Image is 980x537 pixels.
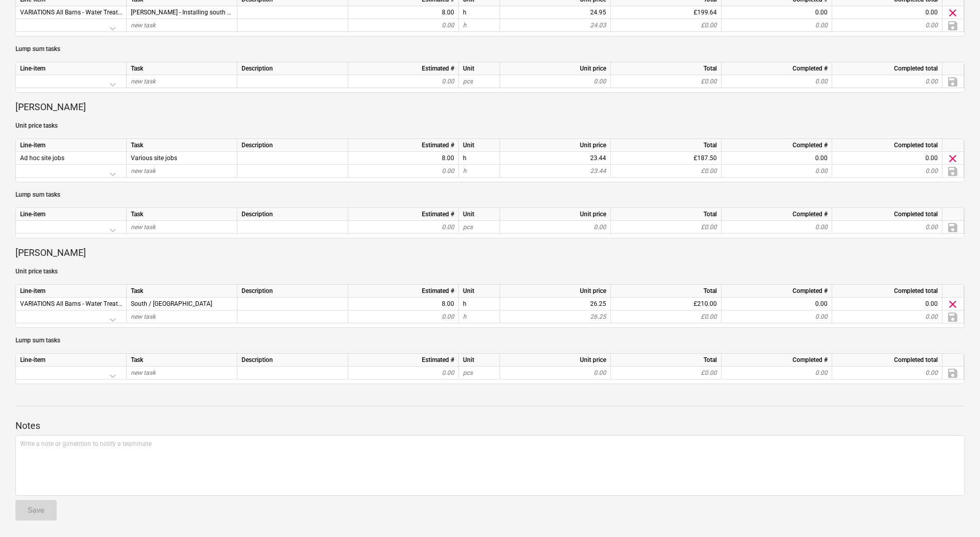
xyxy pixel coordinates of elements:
span: new task [131,223,156,231]
div: Chat Widget [929,488,980,537]
span: pcs [463,223,473,231]
span: Ad hoc site jobs [20,154,64,162]
div: Unit [459,139,500,152]
span: h [463,22,467,29]
div: Estimated # [348,285,459,298]
div: 23.44 [504,165,606,178]
span: South / East WTP [131,300,212,307]
span: h [463,167,467,175]
span: h [463,313,467,320]
div: 0.00 [352,367,454,379]
div: Unit [459,208,500,221]
span: new task [131,167,156,175]
span: VARIATIONS All Barns - Water Treatment plants [20,300,151,307]
div: Completed # [721,139,832,152]
div: £0.00 [611,310,721,323]
span: Dan - Installing south / east WTP [463,9,467,16]
div: Description [237,139,348,152]
div: Completed total [832,139,942,152]
div: Total [611,139,721,152]
div: Line-item [16,208,127,221]
div: Total [611,285,721,298]
div: 0.00 [726,221,828,234]
div: 0.00 [836,75,938,88]
div: Completed # [721,354,832,367]
div: 0.00 [836,6,938,19]
span: Various site jobs [463,154,467,162]
div: Unit price [500,139,611,152]
div: Task [127,62,237,75]
div: Description [237,285,348,298]
div: Description [237,354,348,367]
div: Description [237,62,348,75]
div: £199.64 [611,6,721,19]
div: Task [127,354,237,367]
div: Estimated # [348,139,459,152]
div: 8.00 [352,152,454,165]
div: £0.00 [611,165,721,178]
p: Lump sum tasks [15,45,965,54]
div: 0.00 [352,75,454,88]
div: 0.00 [726,19,828,32]
p: Lump sum tasks [15,190,965,199]
div: Completed # [721,208,832,221]
p: Lump sum tasks [15,336,965,345]
div: Unit [459,285,500,298]
div: Completed total [832,62,942,75]
div: 0.00 [836,310,938,323]
div: Total [611,354,721,367]
div: 0.00 [504,367,606,379]
div: 24.03 [504,19,606,32]
div: Unit [459,354,500,367]
div: Task [127,139,237,152]
div: 0.00 [726,165,828,178]
span: Various site jobs [131,154,177,162]
div: 24.95 [504,6,606,19]
div: 0.00 [836,298,938,310]
div: 0.00 [726,310,828,323]
div: Total [611,208,721,221]
div: 0.00 [726,298,828,310]
div: Task [127,208,237,221]
div: 0.00 [836,221,938,234]
div: Unit price [500,62,611,75]
span: Delete task [947,152,959,165]
div: Completed total [832,354,942,367]
div: £187.50 [611,152,721,165]
div: 0.00 [726,6,828,19]
div: 0.00 [352,310,454,323]
div: 0.00 [836,165,938,178]
div: Description [237,208,348,221]
div: Unit price [500,285,611,298]
p: Unit price tasks [15,267,965,276]
div: 8.00 [352,298,454,310]
div: Task [127,285,237,298]
div: 0.00 [352,165,454,178]
div: Completed total [832,208,942,221]
p: Unit price tasks [15,122,965,130]
div: 0.00 [836,367,938,379]
div: Unit price [500,354,611,367]
div: Unit [459,62,500,75]
div: £210.00 [611,298,721,310]
div: 0.00 [726,75,828,88]
div: 26.25 [504,298,606,310]
div: Line-item [16,285,127,298]
div: £0.00 [611,367,721,379]
span: new task [131,313,156,320]
span: Delete task [947,298,959,310]
span: Dan - Installing south / east WTP [131,9,290,16]
div: Completed # [721,285,832,298]
div: Line-item [16,62,127,75]
div: Estimated # [348,62,459,75]
div: Line-item [16,354,127,367]
div: 0.00 [504,75,606,88]
div: 0.00 [352,19,454,32]
p: [PERSON_NAME] [15,101,965,113]
div: 8.00 [352,6,454,19]
div: £0.00 [611,221,721,234]
span: VARIATIONS All Barns - Water Treatment plants [20,9,151,16]
div: Line-item [16,139,127,152]
span: South / East WTP [463,300,467,307]
div: £0.00 [611,75,721,88]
